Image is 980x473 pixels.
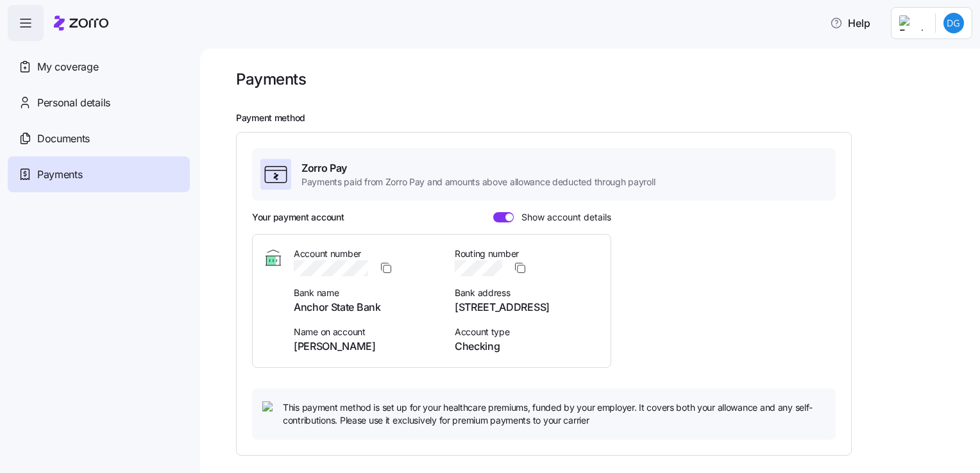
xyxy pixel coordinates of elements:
span: Account type [455,326,600,338]
a: My coverage [8,49,190,85]
a: Documents [8,120,190,156]
h1: Payments [236,69,306,89]
span: Show account details [514,212,611,222]
span: Account number [294,247,439,260]
span: Routing number [455,247,600,260]
h2: Payment method [236,112,962,124]
img: Employer logo [899,15,925,31]
a: Personal details [8,85,190,120]
a: Payments [8,156,190,192]
img: icon bulb [262,401,278,417]
h3: Your payment account [252,211,344,224]
span: [PERSON_NAME] [294,338,439,354]
span: Help [830,15,870,31]
button: Help [820,10,881,36]
span: Name on account [294,326,439,338]
span: Bank address [455,286,600,299]
span: My coverage [37,59,98,75]
span: Personal details [37,95,110,111]
span: This payment method is set up for your healthcare premiums, funded by your employer. It covers bo... [283,401,825,427]
span: Payments paid from Zorro Pay and amounts above allowance deducted through payroll [301,176,655,188]
span: Zorro Pay [301,160,655,176]
span: Documents [37,131,90,147]
span: [STREET_ADDRESS] [455,299,600,315]
span: Anchor State Bank [294,299,439,315]
img: 8776d01ce7cf77db75462c7cc0f13999 [943,13,964,33]
span: Payments [37,167,82,183]
span: Bank name [294,286,439,299]
span: Checking [455,338,600,354]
